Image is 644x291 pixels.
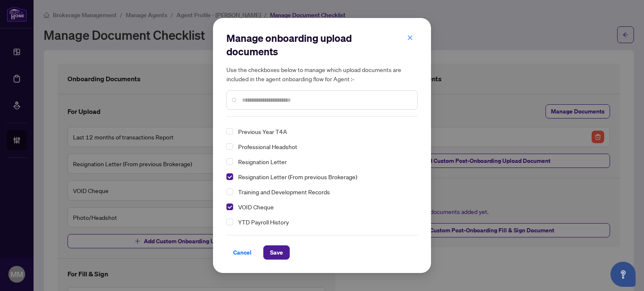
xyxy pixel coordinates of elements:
[238,173,357,180] span: Resignation Letter (From previous Brokerage)
[352,75,354,83] span: -
[226,219,233,225] span: Select YTD Payroll History
[226,128,233,135] span: Select Previous Year T4A
[235,126,413,136] span: Previous Year T4A
[235,172,413,182] span: Resignation Letter (From previous Brokerage)
[226,31,418,58] h2: Manage onboarding upload documents
[235,157,413,167] span: Resignation Letter
[407,35,413,41] span: close
[270,246,283,259] span: Save
[226,173,233,180] span: Select Resignation Letter (From previous Brokerage)
[610,262,636,287] button: Open asap
[233,246,252,259] span: Cancel
[226,158,233,165] span: Select Resignation Letter
[226,143,233,150] span: Select Professional Headshot
[238,158,287,165] span: Resignation Letter
[226,65,418,84] h5: Use the checkboxes below to manage which upload documents are included in the agent onboarding fl...
[238,203,274,211] span: VOID Cheque
[235,142,413,152] span: Professional Headshot
[238,188,330,196] span: Training and Development Records
[238,143,297,150] span: Professional Headshot
[235,187,413,197] span: Training and Development Records
[226,203,233,210] span: Select VOID Cheque
[226,188,233,195] span: Select Training and Development Records
[263,245,290,260] button: Save
[235,202,413,212] span: VOID Cheque
[238,218,289,226] span: YTD Payroll History
[226,245,258,260] button: Cancel
[235,217,413,227] span: YTD Payroll History
[238,128,287,135] span: Previous Year T4A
